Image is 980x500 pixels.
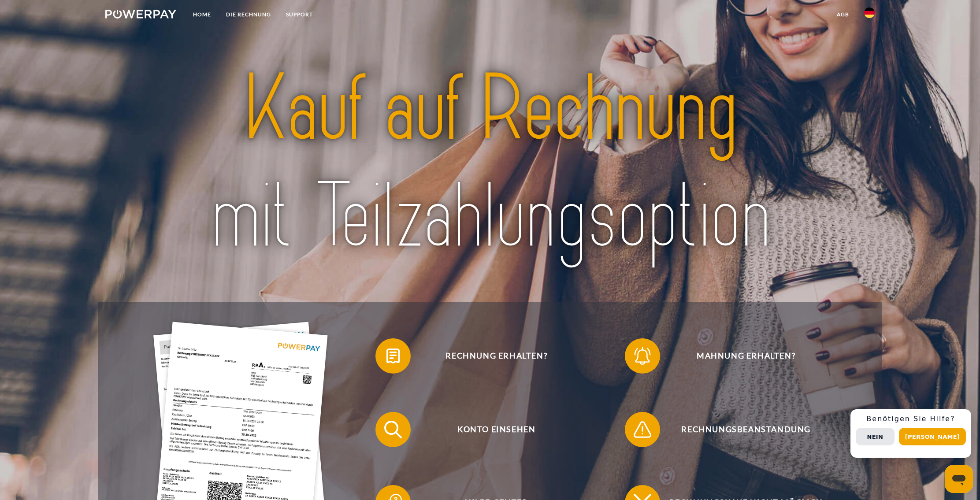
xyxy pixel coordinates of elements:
a: SUPPORT [278,7,320,22]
h3: Benötigen Sie Hilfe? [856,415,966,423]
a: DIE RECHNUNG [219,7,278,22]
iframe: Schaltfläche zum Öffnen des Messaging-Fensters [945,465,973,493]
button: Mahnung erhalten? [625,338,854,374]
img: qb_bell.svg [631,345,653,367]
img: logo-powerpay-white.svg [105,10,176,19]
button: [PERSON_NAME] [899,428,966,445]
img: qb_warning.svg [631,419,653,441]
img: de [864,7,875,18]
button: Rechnungsbeanstandung [625,412,854,447]
a: agb [829,7,857,22]
span: Rechnung erhalten? [389,338,605,374]
button: Nein [856,428,895,445]
span: Rechnungsbeanstandung [638,412,854,447]
img: qb_search.svg [382,419,404,441]
button: Rechnung erhalten? [375,338,605,374]
img: qb_bill.svg [382,345,404,367]
span: Mahnung erhalten? [638,338,854,374]
img: title-powerpay_de.svg [144,50,836,276]
div: Schnellhilfe [850,409,971,458]
span: Konto einsehen [389,412,605,447]
a: Home [186,7,219,22]
button: Konto einsehen [375,412,605,447]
